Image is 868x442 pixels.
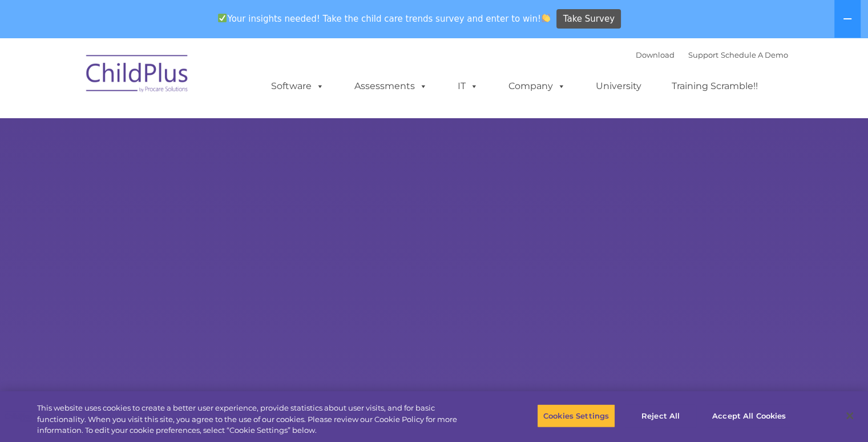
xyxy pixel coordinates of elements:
img: 👏 [542,14,550,22]
span: Your insights needed! Take the child care trends survey and enter to win! [213,7,555,30]
a: Download [636,50,675,59]
a: IT [446,75,490,98]
a: Support [688,50,718,59]
a: Software [260,75,336,98]
img: ✅ [218,14,227,22]
a: Take Survey [556,9,621,29]
a: Training Scramble!! [660,75,769,98]
a: Schedule A Demo [721,50,788,59]
span: Take Survey [563,9,615,29]
button: Reject All [625,404,696,428]
div: This website uses cookies to create a better user experience, provide statistics about user visit... [37,403,478,436]
button: Accept All Cookies [706,404,792,428]
img: ChildPlus by Procare Solutions [80,47,195,104]
button: Cookies Settings [537,404,615,428]
button: Close [837,403,862,428]
a: Assessments [343,75,439,98]
a: Company [497,75,577,98]
font: | [636,50,788,59]
a: University [584,75,653,98]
